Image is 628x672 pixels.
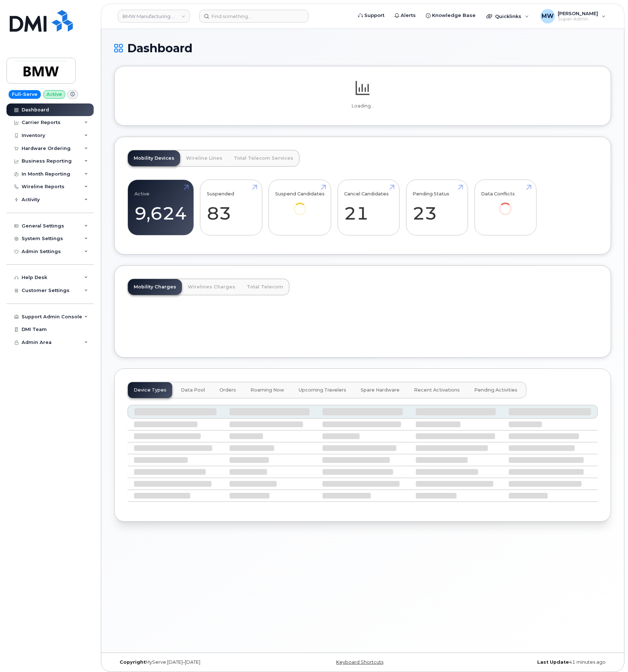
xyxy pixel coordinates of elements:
[181,387,205,393] span: Data Pool
[537,659,569,665] strong: Last Update
[241,279,289,295] a: Total Telecom
[182,279,241,295] a: Wirelines Charges
[180,150,228,166] a: Wireline Lines
[299,387,346,393] span: Upcoming Travelers
[228,150,299,166] a: Total Telecom Services
[219,387,236,393] span: Orders
[128,103,598,109] p: Loading...
[474,387,517,393] span: Pending Activities
[344,184,393,231] a: Cancel Candidates 21
[114,659,280,665] div: MyServe [DATE]–[DATE]
[413,184,461,231] a: Pending Status 23
[120,659,146,665] strong: Copyright
[128,279,182,295] a: Mobility Charges
[445,659,611,665] div: 41 minutes ago
[275,184,325,225] a: Suspend Candidates
[361,387,400,393] span: Spare Hardware
[336,659,383,665] a: Keyboard Shortcuts
[128,150,180,166] a: Mobility Devices
[114,42,611,54] h1: Dashboard
[134,184,187,231] a: Active 9,624
[414,387,460,393] span: Recent Activations
[207,184,255,231] a: Suspended 83
[250,387,284,393] span: Roaming Now
[481,184,530,225] a: Data Conflicts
